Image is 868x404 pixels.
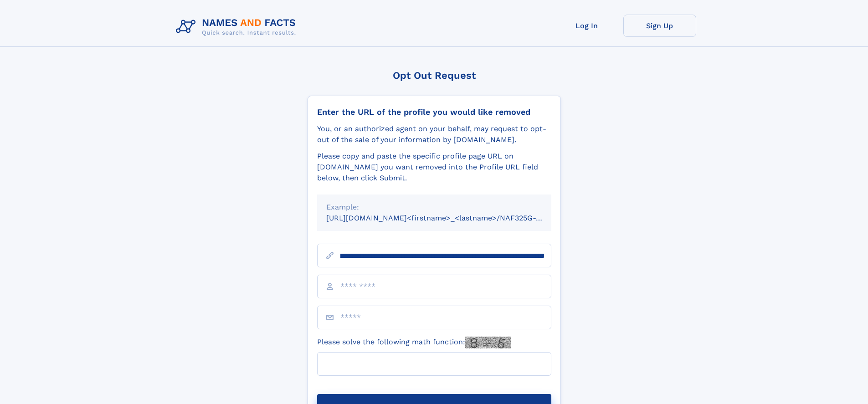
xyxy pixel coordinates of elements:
[317,123,551,145] div: You, or an authorized agent on your behalf, may request to opt-out of the sale of your informatio...
[326,214,569,222] small: [URL][DOMAIN_NAME]<firstname>_<lastname>/NAF325G-xxxxxxxx
[326,202,542,213] div: Example:
[623,15,696,37] a: Sign Up
[550,15,623,37] a: Log In
[317,337,511,348] label: Please solve the following math function:
[317,107,551,117] div: Enter the URL of the profile you would like removed
[172,15,303,39] img: Logo Names and Facts
[317,151,551,184] div: Please copy and paste the specific profile page URL on [DOMAIN_NAME] you want removed into the Pr...
[308,70,561,81] div: Opt Out Request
